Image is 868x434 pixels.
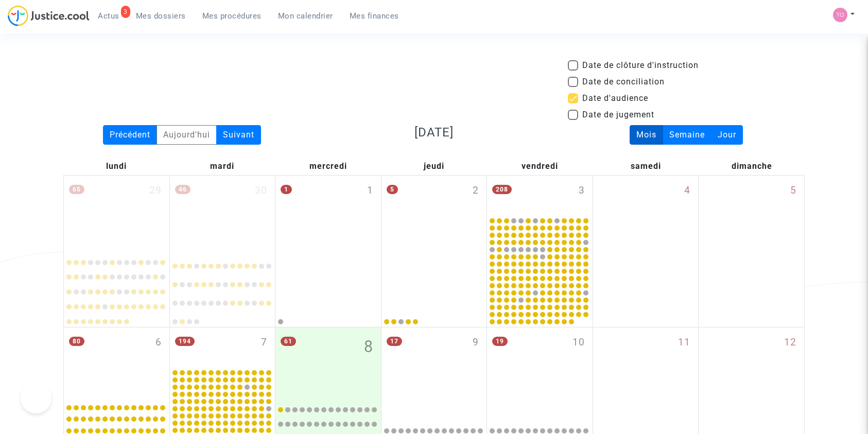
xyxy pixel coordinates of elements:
div: mardi septembre 30, 46 events, click to expand [170,176,275,250]
div: 3 [121,6,130,18]
span: 80 [69,337,84,346]
a: Mes procédures [194,8,270,24]
div: samedi octobre 4 [593,176,699,327]
img: jc-logo.svg [8,5,90,26]
div: jeudi octobre 2, 5 events, click to expand [381,176,487,250]
span: 7 [261,335,267,350]
span: 1 [281,185,292,194]
span: 11 [678,335,690,350]
div: vendredi [487,158,593,175]
div: mardi octobre 7, 194 events, click to expand [170,327,275,368]
div: Aujourd'hui [157,125,217,145]
div: jeudi octobre 9, 17 events, click to expand [381,327,487,398]
div: Semaine [663,125,711,145]
span: Mes dossiers [136,11,186,21]
div: jeudi [381,158,487,175]
span: 61 [281,337,296,346]
div: mercredi [275,158,381,175]
div: vendredi octobre 10, 19 events, click to expand [487,327,593,398]
span: Mes procédures [202,11,262,21]
iframe: Help Scout Beacon - Open [21,383,51,413]
span: 46 [175,185,190,194]
span: Date de jugement [582,109,654,121]
span: 194 [175,337,195,346]
div: Suivant [216,125,261,145]
span: 30 [255,183,267,198]
span: 17 [387,337,402,346]
div: mardi [169,158,275,175]
span: 9 [473,335,479,350]
span: 2 [473,183,479,198]
div: dimanche octobre 5 [699,176,804,327]
a: Mes finances [341,8,407,24]
div: mercredi octobre 8, 61 events, click to expand [275,327,381,398]
span: 208 [492,185,512,194]
h3: [DATE] [316,125,552,140]
a: Mon calendrier [270,8,341,24]
span: 1 [367,183,373,198]
span: Date d'audience [582,92,648,105]
span: 3 [579,183,585,198]
span: Mon calendrier [278,11,333,21]
a: Mes dossiers [128,8,194,24]
span: 12 [784,335,796,350]
span: 8 [364,335,373,359]
div: Précédent [103,125,157,145]
span: 6 [155,335,162,350]
img: fe1f3729a2b880d5091b466bdc4f5af5 [833,8,847,22]
span: 65 [69,185,84,194]
span: Actus [98,11,119,21]
div: Jour [711,125,743,145]
div: samedi [593,158,699,175]
span: 4 [684,183,690,198]
div: vendredi octobre 3, 208 events, click to expand [487,176,593,216]
div: lundi [63,158,169,175]
div: dimanche [699,158,805,175]
span: 5 [790,183,796,198]
span: 10 [572,335,585,350]
span: Date de clôture d'instruction [582,59,699,72]
span: 5 [387,185,398,194]
div: lundi octobre 6, 80 events, click to expand [64,327,169,398]
div: mercredi octobre 1, One event, click to expand [275,176,381,250]
span: 29 [149,183,162,198]
a: 3Actus [90,8,128,24]
span: Mes finances [350,11,399,21]
div: Mois [630,125,663,145]
div: lundi septembre 29, 65 events, click to expand [64,176,169,250]
span: 19 [492,337,508,346]
span: Date de conciliation [582,76,665,88]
